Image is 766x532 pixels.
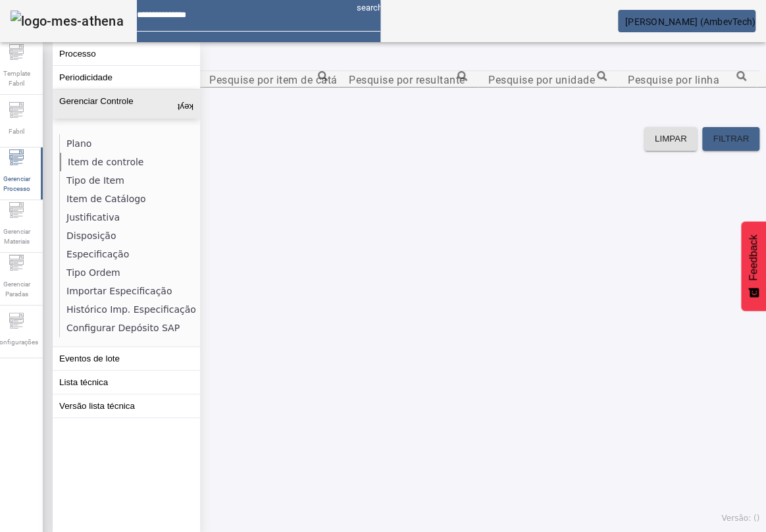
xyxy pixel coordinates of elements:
[488,73,595,86] mat-label: Pesquise por unidade
[644,127,698,151] button: LIMPAR
[60,245,199,263] li: Especificação
[60,300,199,319] li: Histórico Imp. Especificação
[349,73,465,86] mat-label: Pesquise por resultante
[60,226,199,245] li: Disposição
[5,122,28,140] span: Fabril
[60,282,199,300] li: Importar Especificação
[721,514,759,523] span: Versão: ()
[53,394,200,417] button: Versão lista técnica
[53,90,200,119] button: Gerenciar Controle
[60,319,199,337] li: Configurar Depósito SAP
[60,171,199,190] li: Tipo de Item
[53,347,200,370] button: Eventos de lote
[209,72,328,88] input: Number
[53,66,200,89] button: Periodicidade
[60,134,199,153] li: Plano
[209,73,359,86] mat-label: Pesquise por item de catálogo
[60,263,199,282] li: Tipo Ordem
[741,221,766,311] button: Feedback - Mostrar pesquisa
[625,16,755,27] span: [PERSON_NAME] (AmbevTech)
[178,96,193,112] mat-icon: keyboard_arrow_up
[488,72,607,88] input: Number
[655,132,687,146] span: LIMPAR
[60,208,199,226] li: Justificativa
[628,72,746,88] input: Number
[702,127,759,151] button: FILTRAR
[349,72,467,88] input: Number
[53,371,200,394] button: Lista técnica
[713,132,749,146] span: FILTRAR
[60,153,199,171] li: Item de controle
[11,11,124,32] img: logo-mes-athena
[628,73,719,86] mat-label: Pesquise por linha
[748,234,759,280] span: Feedback
[60,190,199,208] li: Item de Catálogo
[53,42,200,65] button: Processo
